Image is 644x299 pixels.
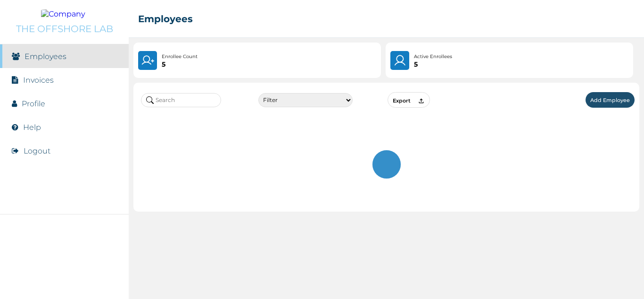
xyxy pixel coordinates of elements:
img: Company [41,9,88,18]
p: THE OFFSHORE LAB [16,23,113,34]
img: RelianceHMO's Logo [9,275,119,290]
a: Invoices [23,76,54,85]
button: Export [388,92,430,108]
p: Active Enrollees [414,53,452,60]
button: Logout [24,146,50,155]
img: UserPlus.219544f25cf47e120833d8d8fc4c9831.svg [141,54,154,67]
p: Enrollee Count [162,53,198,60]
img: User.4b94733241a7e19f64acd675af8f0752.svg [393,54,407,67]
h2: Employees [138,13,193,25]
a: Help [23,123,41,132]
a: Profile [22,99,45,108]
input: Search [141,93,221,107]
a: Employees [25,52,66,61]
p: 5 [414,60,452,68]
button: Add Employee [586,92,635,108]
p: 5 [162,60,198,68]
